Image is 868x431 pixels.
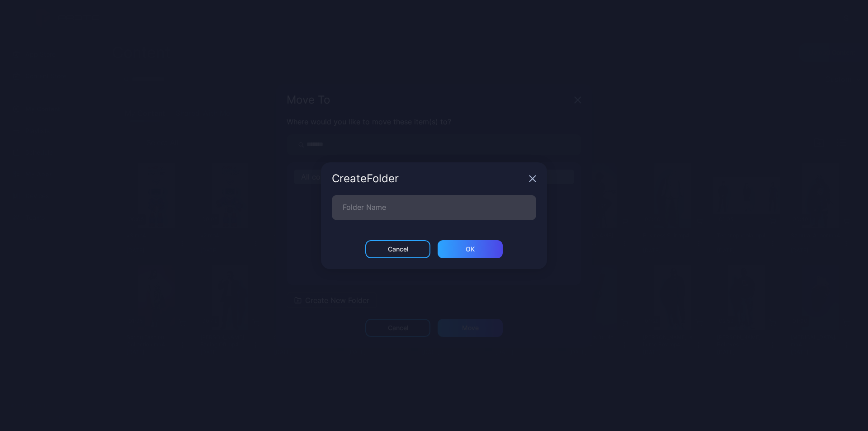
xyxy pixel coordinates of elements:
div: Cancel [388,246,408,253]
button: Cancel [365,240,430,258]
button: ОК [438,240,503,258]
input: Folder Name [332,195,536,220]
div: Create Folder [332,173,525,184]
div: ОК [466,246,475,253]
